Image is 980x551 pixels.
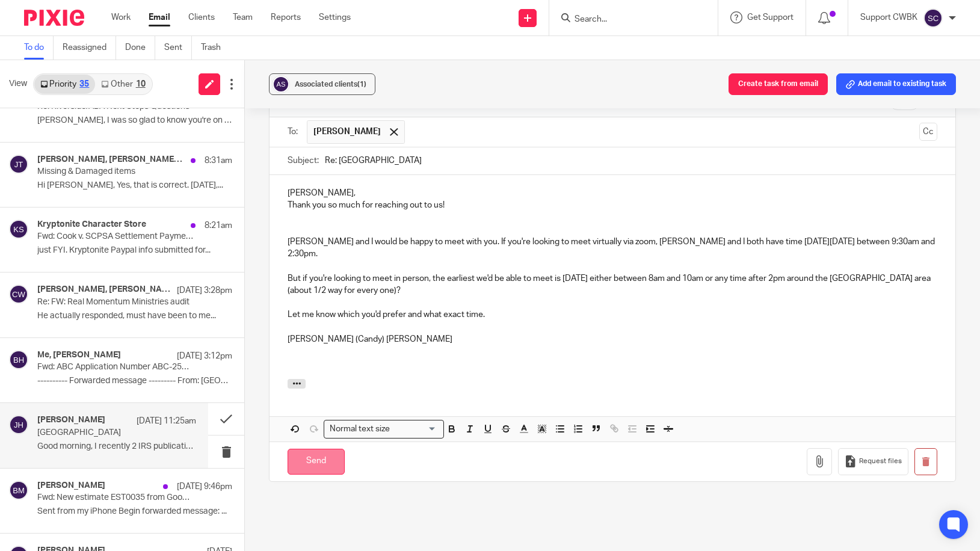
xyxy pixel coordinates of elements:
[288,187,937,199] p: [PERSON_NAME],
[37,350,121,360] h4: Me, [PERSON_NAME]
[79,80,89,88] div: 35
[919,123,937,141] button: Cc
[357,81,366,88] span: (1)
[393,423,437,436] input: Search for option
[295,81,366,88] span: Associated clients
[9,220,28,239] img: svg%3E
[233,11,253,23] a: Team
[177,350,232,362] p: [DATE] 3:12pm
[9,155,28,174] img: svg%3E
[164,36,192,60] a: Sent
[288,199,937,211] p: Thank you so much for reaching out to us!
[37,493,193,503] p: Fwd: New estimate EST0035 from Good Works Restoration
[136,80,146,88] div: 10
[37,285,171,295] h4: [PERSON_NAME], [PERSON_NAME]
[137,415,196,427] p: [DATE] 11:25am
[37,415,105,425] h4: [PERSON_NAME]
[111,11,131,23] a: Work
[859,457,902,466] span: Request files
[188,11,215,23] a: Clients
[747,13,794,22] span: Get Support
[573,14,682,25] input: Search
[9,415,28,434] img: svg%3E
[9,78,27,90] span: View
[272,75,290,93] img: svg%3E
[860,11,917,23] p: Support CWBK
[37,311,232,321] p: He actually responded, must have been to me...
[37,232,193,242] p: Fwd: Cook v. SCPSA Settlement Payment
[37,428,164,438] p: [GEOGRAPHIC_DATA]
[205,155,232,167] p: 8:31am
[177,285,232,297] p: [DATE] 3:28pm
[37,220,146,230] h4: Kryptonite Character Store
[95,75,151,94] a: Other10
[319,11,351,23] a: Settings
[729,73,828,95] button: Create task from email
[836,73,956,95] button: Add email to existing task
[313,126,381,138] span: [PERSON_NAME]
[288,236,937,260] p: [PERSON_NAME] and I would be happy to meet with you. If you're looking to meet virtually via zoom...
[9,285,28,304] img: svg%3E
[37,115,232,126] p: [PERSON_NAME], I was so glad to know you're on the...
[37,180,232,191] p: Hi [PERSON_NAME], Yes, that is correct. [DATE],...
[63,36,116,60] a: Reassigned
[149,11,170,23] a: Email
[288,309,937,321] p: Let me know which you'd prefer and what exact time.
[37,442,196,452] p: Good morning, I recently 2 IRS publications...
[37,297,193,307] p: Re: FW: Real Momentum Ministries audit
[269,73,375,95] button: Associated clients(1)
[288,155,319,167] label: Subject:
[37,376,232,386] p: ---------- Forwarded message --------- From: [GEOGRAPHIC_DATA]...
[288,333,937,345] p: [PERSON_NAME] (Candy) [PERSON_NAME]
[205,220,232,232] p: 8:21am
[923,8,943,28] img: svg%3E
[327,423,392,436] span: Normal text size
[288,126,301,138] label: To:
[288,449,345,475] input: Send
[37,362,193,372] p: Fwd: ABC Application Number ABC-2506-25981
[177,481,232,493] p: [DATE] 9:46pm
[37,481,105,491] h4: [PERSON_NAME]
[9,350,28,369] img: svg%3E
[37,245,232,256] p: just FYI. Kryptonite Paypal info submitted for...
[288,272,937,297] p: But if you're looking to meet in person, the earliest we'd be able to meet is [DATE] either betwe...
[24,10,84,26] img: Pixie
[24,36,54,60] a: To do
[125,36,155,60] a: Done
[37,167,193,177] p: Missing & Damaged items
[271,11,301,23] a: Reports
[838,448,908,475] button: Request files
[324,420,444,439] div: Search for option
[37,155,185,165] h4: [PERSON_NAME], [PERSON_NAME] - UCC Distributing, Me
[34,75,95,94] a: Priority35
[201,36,230,60] a: Trash
[9,481,28,500] img: svg%3E
[37,506,232,517] p: Sent from my iPhone Begin forwarded message: ...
